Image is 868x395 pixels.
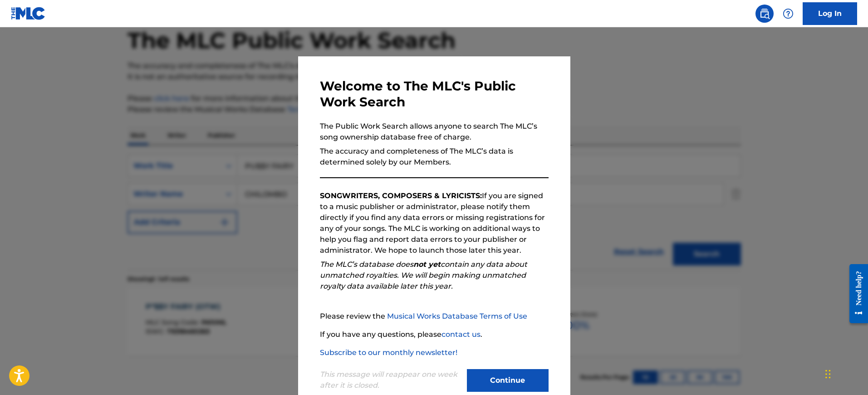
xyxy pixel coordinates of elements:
[825,360,831,388] div: Drag
[320,78,549,110] h3: Welcome to The MLC's Public Work Search
[320,190,549,256] p: If you are signed to a music publisher or administrator, please notify them directly if you find ...
[413,260,441,269] strong: not yet
[320,369,461,391] p: This message will reappear one week after it is closed.
[759,8,770,19] img: search
[783,8,794,19] img: help
[11,7,46,20] img: MLC Logo
[320,191,482,200] strong: SONGWRITERS, COMPOSERS & LYRICISTS:
[387,312,527,320] a: Musical Works Database Terms of Use
[755,5,774,23] a: Public Search
[320,260,527,290] em: The MLC’s database does contain any data about unmatched royalties. We will begin making unmatche...
[779,5,797,23] div: Help
[320,329,549,340] p: If you have any questions, please .
[823,351,868,395] iframe: Chat Widget
[320,311,549,322] p: Please review the
[803,2,857,25] a: Log In
[320,121,549,143] p: The Public Work Search allows anyone to search The MLC’s song ownership database free of charge.
[320,348,457,357] a: Subscribe to our monthly newsletter!
[320,146,549,168] p: The accuracy and completeness of The MLC’s data is determined solely by our Members.
[843,257,868,330] iframe: Resource Center
[467,369,549,392] button: Continue
[441,330,481,339] a: contact us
